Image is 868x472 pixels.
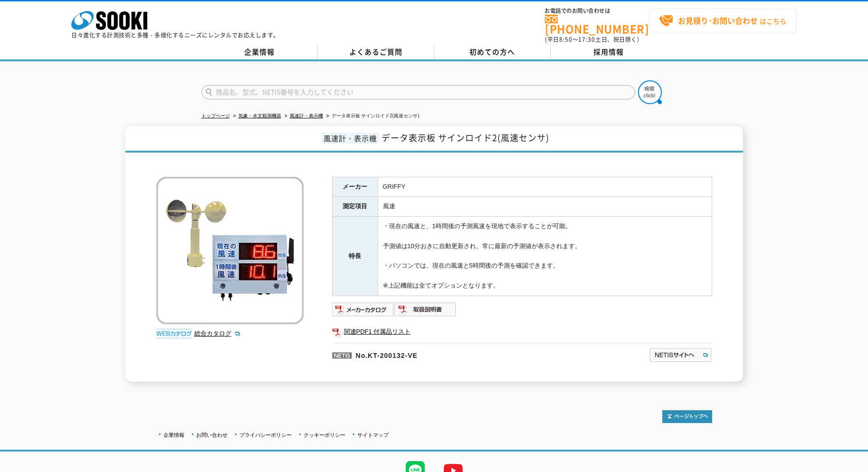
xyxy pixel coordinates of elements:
a: 取扱説明書 [394,308,457,315]
span: はこちら [659,14,786,28]
span: 17:30 [578,35,595,44]
th: 測定項目 [332,197,378,217]
img: トップページへ [662,410,712,423]
img: データ表示板 サインロイド2(風速センサ) [156,177,304,324]
li: データ表示板 サインロイド2(風速センサ) [324,111,420,121]
span: データ表示板 サインロイド2(風速センサ) [382,131,549,144]
th: 特長 [332,217,378,296]
img: webカタログ [156,329,192,338]
a: 総合カタログ [194,330,241,337]
a: お見積り･お問い合わせはこちら [649,8,797,33]
a: サイトマップ [357,432,389,438]
td: GRIFFY [378,177,712,197]
a: クッキーポリシー [304,432,345,438]
a: トップページ [201,113,230,118]
a: 採用情報 [551,45,667,59]
a: よくあるご質問 [318,45,434,59]
td: ・現在の風速と、1時間後の予測風速を現地で表示することが可能。 予測値は10分おきに自動更新され、常に最新の予測値が表示されます。 ・パソコンでは、現在の風速と5時間後の予測を確認できます。 ※... [378,217,712,296]
a: 企業情報 [201,45,318,59]
a: 関連PDF1 付属品リスト [332,326,712,338]
p: 日々進化する計測技術と多種・多様化するニーズにレンタルでお応えします。 [71,32,279,38]
a: 気象・水文観測機器 [238,113,281,118]
img: NETISサイトへ [649,347,712,363]
span: 初めての方へ [469,47,515,57]
span: お電話でのお問い合わせは [545,8,649,14]
img: 取扱説明書 [394,302,457,317]
span: (平日 ～ 土日、祝日除く) [545,35,639,44]
input: 商品名、型式、NETIS番号を入力してください [201,85,635,99]
th: メーカー [332,177,378,197]
span: 風速計・表示機 [321,133,379,144]
a: 風速計・表示機 [290,113,323,118]
strong: お見積り･お問い合わせ [678,15,758,26]
a: 企業情報 [163,432,184,438]
a: メーカーカタログ [332,308,394,315]
td: 風速 [378,197,712,217]
img: メーカーカタログ [332,302,394,317]
img: btn_search.png [638,80,662,104]
p: No.KT-200132-VE [332,343,557,366]
a: [PHONE_NUMBER] [545,15,649,34]
a: お問い合わせ [196,432,228,438]
span: 8:50 [559,35,572,44]
a: 初めての方へ [434,45,551,59]
a: プライバシーポリシー [239,432,292,438]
